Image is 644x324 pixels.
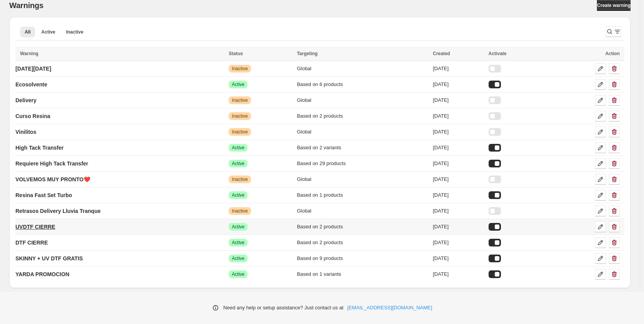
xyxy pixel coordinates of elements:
div: [DATE] [433,81,484,88]
span: Warning [20,51,39,56]
div: [DATE] [433,270,484,278]
span: Active [232,81,244,88]
div: Based on 1 products [297,191,428,199]
div: Global [297,96,428,104]
div: [DATE] [433,239,484,246]
a: SKINNY + UV DTF GRATIS [15,252,83,265]
p: VOLVEMOS MUY PRONTO❤️ [15,175,90,183]
p: Resina Fast Set Turbo [15,191,72,199]
div: [DATE] [433,255,484,262]
a: Requiere High Tack Transfer [15,157,88,170]
div: Based on 29 products [297,160,428,167]
div: Based on 2 products [297,223,428,231]
p: Vinilitos [15,128,36,136]
p: Delivery [15,96,36,104]
p: DTF CIERRE [15,239,48,246]
span: Active [41,29,55,35]
div: [DATE] [433,223,484,231]
span: Active [232,255,244,262]
p: YARDA PROMOCION [15,270,69,278]
div: [DATE] [433,128,484,136]
a: DTF CIERRE [15,236,48,249]
p: Curso Resina [15,112,50,120]
div: [DATE] [433,96,484,104]
div: [DATE] [433,191,484,199]
span: Active [232,192,244,198]
a: Curso Resina [15,110,50,122]
span: Created [433,51,450,56]
button: Search and filter results [606,26,621,37]
div: [DATE] [433,144,484,152]
div: [DATE] [433,112,484,120]
span: Inactive [232,97,248,103]
p: High Tack Transfer [15,144,64,152]
a: Vinilitos [15,126,36,138]
div: Based on 2 products [297,112,428,120]
div: Global [297,128,428,136]
p: UVDTF CIERRE [15,223,55,231]
span: Active [232,160,244,167]
div: Global [297,65,428,73]
p: Ecosolvente [15,81,47,88]
h2: Warnings [9,1,44,10]
a: YARDA PROMOCION [15,268,69,280]
span: Targeting [297,51,318,56]
p: Retrasos Delivery Lluvia Tranque [15,207,101,215]
div: [DATE] [433,65,484,73]
span: All [25,29,30,35]
a: Ecosolvente [15,78,47,91]
div: Based on 1 variants [297,270,428,278]
a: VOLVEMOS MUY PRONTO❤️ [15,173,90,186]
div: Based on 2 variants [297,144,428,152]
span: Inactive [232,176,248,182]
a: UVDTF CIERRE [15,221,55,233]
span: Inactive [232,113,248,119]
div: Based on 6 products [297,81,428,88]
span: Inactive [232,66,248,72]
div: [DATE] [433,160,484,167]
a: High Tack Transfer [15,142,64,154]
span: Create warning [597,2,631,8]
a: [DATE][DATE] [15,62,51,75]
div: [DATE] [433,175,484,183]
span: Active [232,145,244,151]
p: SKINNY + UV DTF GRATIS [15,255,83,262]
span: Inactive [232,129,248,135]
span: Inactive [66,29,83,35]
span: Status [229,51,243,56]
p: Requiere High Tack Transfer [15,160,88,167]
p: [DATE][DATE] [15,65,51,73]
div: Based on 9 products [297,255,428,262]
a: Retrasos Delivery Lluvia Tranque [15,205,101,217]
span: Active [232,224,244,230]
a: Delivery [15,94,36,106]
div: Based on 2 products [297,239,428,246]
a: [EMAIL_ADDRESS][DOMAIN_NAME] [347,304,432,312]
span: Active [232,271,244,277]
span: Inactive [232,208,248,214]
span: Active [232,240,244,246]
div: Global [297,207,428,215]
span: Activate [489,51,507,56]
div: Global [297,175,428,183]
a: Resina Fast Set Turbo [15,189,72,201]
div: [DATE] [433,207,484,215]
span: Action [605,51,620,56]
